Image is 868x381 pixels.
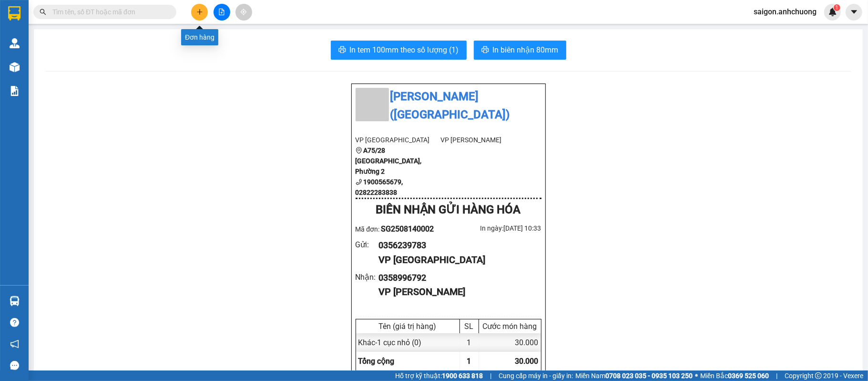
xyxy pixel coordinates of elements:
[214,4,230,21] button: file-add
[10,361,19,370] span: message
[112,65,125,78] span: SL
[191,4,208,21] button: plus
[10,62,20,72] img: warehouse-icon
[7,49,106,60] div: 30.000
[358,357,395,366] span: Tổng cộng
[481,46,489,55] span: printer
[462,322,476,331] div: SL
[460,333,479,352] div: 1
[358,322,457,331] div: Tên (giá trị hàng)
[112,8,134,18] span: Nhận:
[10,38,20,48] img: warehouse-icon
[8,6,20,21] img: logo-vxr
[52,7,165,17] input: Tìm tên, số ĐT hoặc mã đơn
[467,357,471,366] span: 1
[112,30,188,43] div: 0358996792
[358,338,422,347] span: Khác - 1 cục nhỏ (0)
[834,4,840,11] sup: 1
[605,372,693,380] strong: 0708 023 035 - 0935 103 250
[378,239,533,252] div: 0356239783
[356,135,441,145] li: VP [GEOGRAPHIC_DATA]
[381,224,434,233] span: SG2508140002
[10,86,20,96] img: solution-icon
[356,201,541,219] div: BIÊN NHẬN GỬI HÀNG HÓA
[850,8,858,16] span: caret-down
[10,339,19,349] span: notification
[10,296,20,306] img: warehouse-icon
[8,66,188,78] div: Tên hàng: 1 cục nhỏ ( : 1 )
[218,9,225,15] span: file-add
[331,41,467,60] button: printerIn tem 100mm theo số lượng (1)
[356,223,449,235] div: Mã đơn:
[515,357,539,366] span: 30.000
[846,4,862,21] button: caret-down
[728,372,769,380] strong: 0369 525 060
[378,271,533,285] div: 0358996792
[395,370,483,381] span: Hỗ trợ kỹ thuật:
[449,223,541,233] div: In ngày: [DATE] 10:33
[493,44,559,56] span: In biên nhận 80mm
[356,147,422,175] b: A75/28 [GEOGRAPHIC_DATA], Phường 2
[440,135,526,145] li: VP [PERSON_NAME]
[499,370,573,381] span: Cung cấp máy in - giấy in:
[474,41,566,60] button: printerIn biên nhận 80mm
[240,9,247,15] span: aim
[378,285,533,299] div: VP [PERSON_NAME]
[490,370,491,381] span: |
[196,9,203,15] span: plus
[481,322,539,331] div: Cước món hàng
[835,4,838,11] span: 1
[10,318,19,327] span: question-circle
[356,147,362,154] span: environment
[356,179,362,185] span: phone
[479,333,541,352] div: 30.000
[350,44,459,56] span: In tem 100mm theo số lượng (1)
[828,8,837,16] img: icon-new-feature
[442,372,483,380] strong: 1900 633 818
[356,178,403,196] b: 1900565679, 02822283838
[40,9,46,15] span: search
[112,8,188,30] div: [PERSON_NAME]
[695,374,698,378] span: ⚪️
[338,46,346,55] span: printer
[575,370,693,381] span: Miền Nam
[356,271,379,283] div: Nhận :
[378,253,533,267] div: VP [GEOGRAPHIC_DATA]
[776,370,777,381] span: |
[8,8,23,18] span: Gửi:
[356,88,541,124] li: [PERSON_NAME] ([GEOGRAPHIC_DATA])
[8,8,105,30] div: [GEOGRAPHIC_DATA]
[7,50,22,60] span: CR :
[746,6,824,18] span: saigon.anhchuong
[235,4,252,21] button: aim
[700,370,769,381] span: Miền Bắc
[815,372,822,379] span: copyright
[8,30,105,43] div: 0356239783
[356,239,379,251] div: Gửi :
